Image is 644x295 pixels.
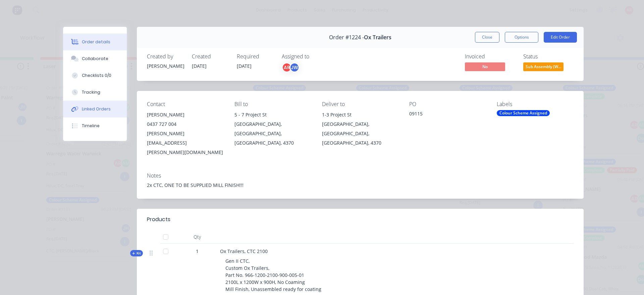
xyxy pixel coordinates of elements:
div: 09115 [409,110,486,119]
div: Collaborate [82,56,108,62]
div: 1-3 Project St [322,110,399,119]
button: ARJW [282,62,300,72]
div: [GEOGRAPHIC_DATA], [GEOGRAPHIC_DATA], [GEOGRAPHIC_DATA], 4370 [234,119,311,148]
button: Collaborate [63,50,127,67]
div: 2x CTC, ONE TO BE SUPPLIED MILL FINISH!!! [147,182,574,189]
div: Created [192,53,229,60]
span: Kit [132,251,141,256]
div: Order details [82,39,110,45]
button: Timeline [63,117,127,134]
div: PO [409,101,486,107]
div: 1-3 Project St[GEOGRAPHIC_DATA], [GEOGRAPHIC_DATA], [GEOGRAPHIC_DATA], 4370 [322,110,399,148]
div: 0437 727 004 [147,119,224,129]
div: Tracking [82,89,100,95]
span: Order #1224 - [329,34,364,41]
div: Colour Scheme Assigned [497,110,550,116]
div: Status [523,53,574,60]
div: Invoiced [465,53,515,60]
div: [PERSON_NAME] [147,110,224,119]
div: Assigned to [282,53,349,60]
div: Timeline [82,123,100,129]
div: 5 - 7 Project St[GEOGRAPHIC_DATA], [GEOGRAPHIC_DATA], [GEOGRAPHIC_DATA], 4370 [234,110,311,148]
span: Sub Assembly (W... [523,62,563,71]
span: [DATE] [237,63,252,69]
div: [PERSON_NAME][EMAIL_ADDRESS][PERSON_NAME][DOMAIN_NAME] [147,129,224,157]
div: AR [282,62,292,72]
div: Required [237,53,274,60]
div: 5 - 7 Project St [234,110,311,119]
div: [PERSON_NAME] [147,62,184,69]
div: Bill to [234,101,311,107]
span: Gen II CTC, Custom Ox Trailers, Part No. 966-1200-2100-900-005-01 2100L x 1200W x 900H, No Coamin... [225,258,321,292]
span: No [465,62,505,71]
div: Deliver to [322,101,399,107]
div: Checklists 0/0 [82,72,111,79]
div: Labels [497,101,574,107]
div: Qty [177,230,217,244]
div: Kit [130,250,143,256]
button: Sub Assembly (W... [523,62,563,72]
div: JW [289,62,300,72]
button: Close [475,32,499,43]
button: Options [505,32,538,43]
div: [PERSON_NAME]0437 727 004[PERSON_NAME][EMAIL_ADDRESS][PERSON_NAME][DOMAIN_NAME] [147,110,224,157]
span: 1 [196,248,199,255]
div: Notes [147,173,574,179]
div: Created by [147,53,184,60]
div: Contact [147,101,224,107]
div: Linked Orders [82,106,111,112]
button: Edit Order [544,32,577,43]
span: Ox Trailers [364,34,391,41]
span: Ox Trailers, CTC 2100 [220,248,268,254]
div: [GEOGRAPHIC_DATA], [GEOGRAPHIC_DATA], [GEOGRAPHIC_DATA], 4370 [322,119,399,148]
div: Products [147,215,170,224]
span: [DATE] [192,63,207,69]
button: Checklists 0/0 [63,67,127,84]
button: Linked Orders [63,101,127,117]
button: Order details [63,34,127,50]
button: Tracking [63,84,127,101]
